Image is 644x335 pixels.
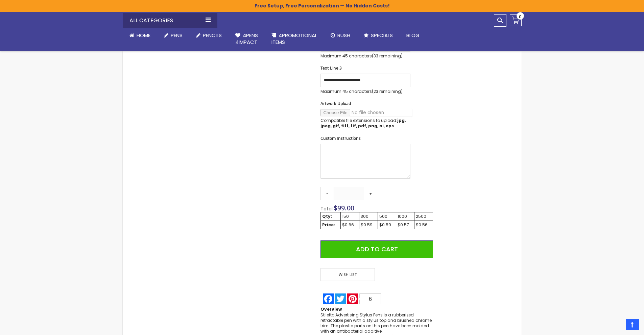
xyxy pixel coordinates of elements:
[157,28,189,43] a: Pens
[123,28,157,43] a: Home
[372,53,403,59] span: (33 remaining)
[337,32,350,39] span: Rush
[519,14,522,20] span: 0
[371,32,393,39] span: Specials
[320,205,334,212] span: Total:
[398,214,413,219] div: 1000
[320,118,410,129] p: Compatible file extensions to upload:
[364,187,377,200] a: +
[320,89,410,94] p: Maximum 45 characters
[229,28,265,50] a: 4Pens4impact
[322,222,335,228] strong: Price:
[265,28,324,50] a: 4PROMOTIONALITEMS
[416,214,431,219] div: 2500
[322,293,334,304] a: Facebook
[510,14,522,26] a: 0
[356,245,398,253] span: Add to Cart
[398,222,413,228] div: $0.57
[361,222,376,228] div: $0.59
[320,187,334,200] a: -
[334,203,354,212] span: $
[361,214,376,219] div: 300
[416,222,431,228] div: $0.56
[334,293,347,304] a: Twitter
[189,28,229,43] a: Pencils
[400,28,426,43] a: Blog
[357,28,400,43] a: Specials
[342,222,358,228] div: $0.66
[379,222,395,228] div: $0.59
[322,213,332,219] strong: Qty:
[320,65,342,71] span: Text Line 3
[320,268,377,281] a: Wish List
[324,28,357,43] a: Rush
[342,214,358,219] div: 150
[347,293,382,304] a: Pinterest6
[379,214,395,219] div: 500
[320,53,410,59] p: Maximum 45 characters
[235,32,258,46] span: 4Pens 4impact
[406,32,420,39] span: Blog
[320,101,351,106] span: Artwork Upload
[337,203,354,212] span: 99.00
[320,240,433,258] button: Add to Cart
[320,306,342,312] strong: Overview
[320,135,361,141] span: Custom Instructions
[271,32,317,46] span: 4PROMOTIONAL ITEMS
[320,118,406,129] strong: jpg, jpeg, gif, tiff, tif, pdf, png, ai, eps
[372,88,403,94] span: (23 remaining)
[123,13,217,28] div: All Categories
[171,32,183,39] span: Pens
[369,296,372,302] span: 6
[203,32,222,39] span: Pencils
[320,268,375,281] span: Wish List
[626,319,639,330] a: Top
[137,32,150,39] span: Home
